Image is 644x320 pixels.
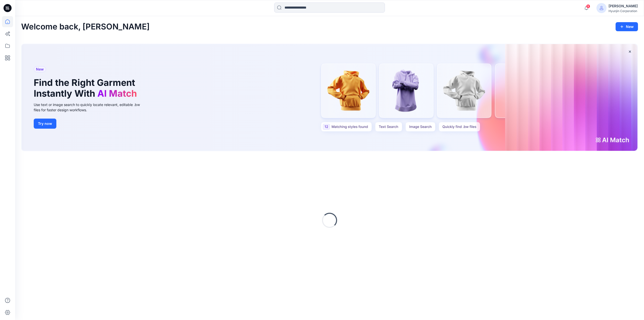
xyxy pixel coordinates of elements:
div: Use text or image search to quickly locate relevant, editable .bw files for faster design workflows. [34,102,147,113]
span: New [36,66,44,72]
span: 9 [586,4,590,8]
div: [PERSON_NAME] [609,3,638,9]
h2: Welcome back, [PERSON_NAME] [21,22,150,31]
div: Hyunjin Corporation [609,9,638,13]
h1: Find the Right Garment Instantly With [34,77,139,99]
button: New [616,22,638,31]
button: Try now [34,119,56,129]
svg: avatar [599,6,603,10]
span: AI Match [97,88,137,99]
